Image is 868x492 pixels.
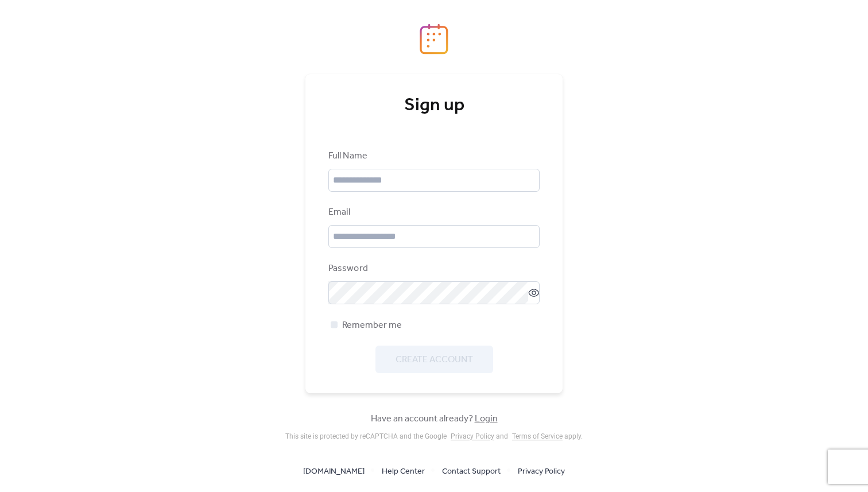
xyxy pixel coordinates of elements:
[328,206,537,219] div: Email
[442,464,501,478] a: Contact Support
[382,465,425,479] span: Help Center
[371,412,498,426] span: Have an account already?
[451,432,494,440] a: Privacy Policy
[303,465,365,479] span: [DOMAIN_NAME]
[518,464,565,478] a: Privacy Policy
[328,262,537,276] div: Password
[303,464,365,478] a: [DOMAIN_NAME]
[518,465,565,479] span: Privacy Policy
[382,464,425,478] a: Help Center
[285,432,583,440] div: This site is protected by reCAPTCHA and the Google and apply .
[328,94,540,117] div: Sign up
[328,149,537,163] div: Full Name
[512,432,563,440] a: Terms of Service
[420,24,448,55] img: logo
[475,410,498,428] a: Login
[342,319,402,332] span: Remember me
[442,465,501,479] span: Contact Support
